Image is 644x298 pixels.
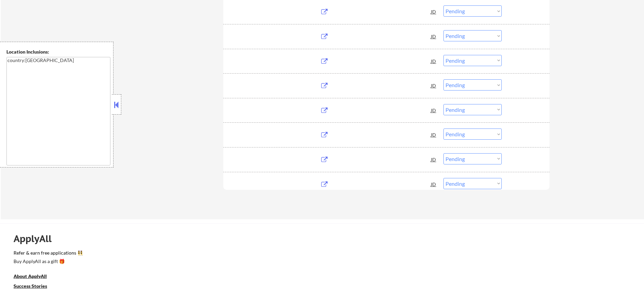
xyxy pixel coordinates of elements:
div: Buy ApplyAll as a gift 🎁 [14,259,81,264]
div: JD [430,104,437,116]
u: Success Stories [14,283,47,289]
div: JD [430,5,437,18]
a: Success Stories [14,282,56,291]
div: JD [430,153,437,165]
a: Refer & earn free applications 👯‍♀️ [14,251,529,258]
div: JD [430,30,437,42]
div: ApplyAll [14,233,59,244]
div: JD [430,178,437,190]
div: JD [430,79,437,92]
a: About ApplyAll [14,273,56,281]
a: Buy ApplyAll as a gift 🎁 [14,258,81,266]
div: JD [430,128,437,141]
u: About ApplyAll [14,273,47,279]
div: Location Inclusions: [6,48,111,55]
div: JD [430,55,437,67]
